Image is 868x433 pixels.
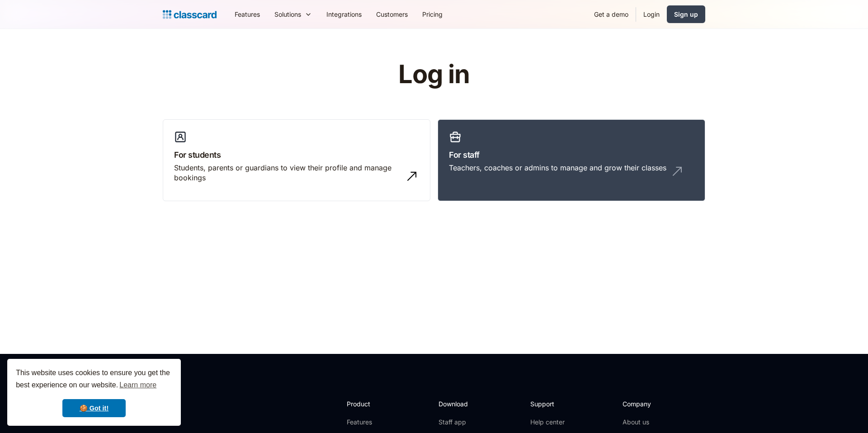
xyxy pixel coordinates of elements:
[587,4,636,24] a: Get a demo
[449,149,694,161] h3: For staff
[667,5,705,23] a: Sign up
[267,4,319,24] div: Solutions
[7,359,181,426] div: cookieconsent
[449,163,666,173] div: Teachers, coaches or admins to manage and grow their classes
[163,119,430,202] a: For studentsStudents, parents or guardians to view their profile and manage bookings
[674,9,698,19] div: Sign up
[319,4,369,24] a: Integrations
[174,163,401,183] div: Students, parents or guardians to view their profile and manage bookings
[118,378,158,392] a: learn more about cookies
[163,8,217,21] a: home
[16,367,172,392] span: This website uses cookies to ensure you get the best experience on our website.
[227,4,267,24] a: Features
[623,399,683,409] h2: Company
[415,4,450,24] a: Pricing
[530,418,567,427] a: Help center
[636,4,667,24] a: Login
[291,61,578,89] h1: Log in
[347,418,395,427] a: Features
[347,399,395,409] h2: Product
[623,418,683,427] a: About us
[274,9,301,19] div: Solutions
[439,399,476,409] h2: Download
[439,418,476,427] a: Staff app
[174,149,419,161] h3: For students
[62,399,126,417] a: dismiss cookie message
[530,399,567,409] h2: Support
[438,119,705,202] a: For staffTeachers, coaches or admins to manage and grow their classes
[369,4,415,24] a: Customers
